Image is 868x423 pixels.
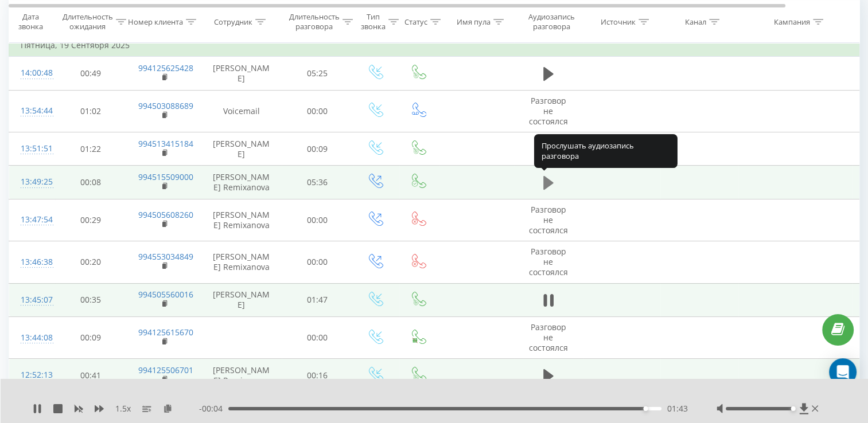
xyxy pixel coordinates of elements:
td: [PERSON_NAME] Remixanova [201,166,282,199]
span: 1.5 x [115,403,131,414]
div: Тип звонка [361,12,386,32]
td: 05:36 [282,166,353,199]
td: 00:09 [282,132,353,166]
span: - 00:04 [199,403,228,414]
div: Accessibility label [643,406,648,411]
span: Разговор не состоялся [529,204,568,236]
td: 01:47 [282,283,353,316]
a: 994505560016 [138,289,193,300]
div: Источник [601,17,636,26]
div: Прослушать аудиозапись разговора [534,134,678,168]
div: Канал [685,17,706,26]
span: Разговор не состоялся [529,322,568,353]
td: 00:49 [55,57,127,90]
td: 00:09 [55,316,127,359]
div: Сотрудник [214,17,252,26]
td: 05:25 [282,57,353,90]
div: 13:47:54 [21,209,44,231]
td: Voicemail [201,90,282,132]
a: 994505608260 [138,209,193,220]
div: 13:49:25 [21,171,44,193]
td: 00:20 [55,241,127,284]
td: 01:02 [55,90,127,132]
td: 00:41 [55,359,127,392]
td: [PERSON_NAME] Remixanova [201,199,282,241]
td: 00:00 [282,241,353,284]
td: [PERSON_NAME] Remixanova [201,359,282,392]
a: 994125625428 [138,62,193,73]
td: 00:16 [282,359,353,392]
div: 12:52:13 [21,364,44,386]
a: 994125506701 [138,365,193,375]
td: 00:29 [55,199,127,241]
td: [PERSON_NAME] [201,132,282,166]
div: 13:45:07 [21,289,44,311]
span: Разговор не состоялся [529,246,568,277]
div: Номер клиента [128,17,183,26]
td: [PERSON_NAME] [201,283,282,316]
div: Accessibility label [791,406,796,411]
td: 01:22 [55,132,127,166]
div: Длительность разговора [289,12,340,32]
div: 13:44:08 [21,327,44,349]
span: Разговор не состоялся [529,95,568,127]
span: 01:43 [667,403,688,414]
td: 00:35 [55,283,127,316]
div: 13:51:51 [21,138,44,160]
a: 994503088689 [138,100,193,111]
div: 13:46:38 [21,251,44,273]
div: Аудиозапись разговора [524,12,579,32]
div: Open Intercom Messenger [829,358,857,386]
div: 14:00:48 [21,62,44,84]
div: Длительность ожидания [63,12,113,32]
td: 00:00 [282,199,353,241]
div: Статус [404,17,427,26]
a: 994513415184 [138,138,193,149]
td: 00:08 [55,166,127,199]
div: 13:54:44 [21,100,44,122]
td: [PERSON_NAME] Remixanova [201,241,282,284]
div: Кампания [774,17,810,26]
a: 994125615670 [138,327,193,338]
div: Имя пула [457,17,491,26]
a: 994515509000 [138,171,193,182]
td: [PERSON_NAME] [201,57,282,90]
td: 00:00 [282,316,353,359]
td: 00:00 [282,90,353,132]
div: Дата звонка [9,12,52,32]
a: 994553034849 [138,251,193,262]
